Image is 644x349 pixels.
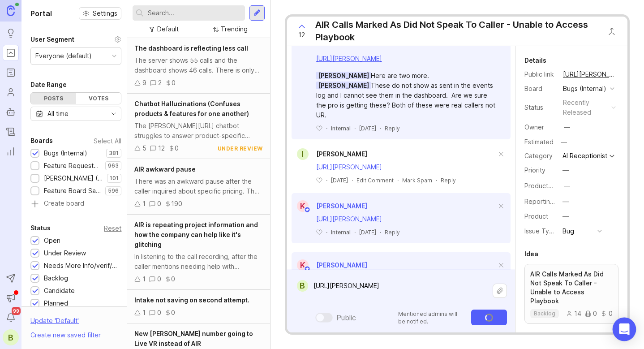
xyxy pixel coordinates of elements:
[44,148,87,158] div: Bugs (Internal)
[331,177,348,184] time: [DATE]
[354,228,356,236] div: ·
[171,308,175,318] div: 0
[142,308,146,318] div: 1
[336,312,356,323] div: Public
[524,166,545,174] label: Priority
[157,199,161,209] div: 0
[292,148,367,160] a: I[PERSON_NAME]
[44,186,101,196] div: Feature Board Sandbox [DATE]
[134,100,249,117] span: Chatbot Hallucinations (Confuses products & features for one another)
[385,228,400,236] div: Reply
[76,93,121,104] div: Votes
[297,280,308,292] div: B
[30,34,74,45] div: User Segment
[524,103,556,112] div: Status
[109,150,119,157] p: 381
[142,199,146,209] div: 1
[127,215,270,290] a: AIR is repeating project information and how the company can help like it's glitchingIn listening...
[3,65,19,81] a: Roadmaps
[108,187,119,194] p: 596
[108,162,119,169] p: 963
[385,125,400,132] div: Reply
[356,177,394,184] div: Edit Comment
[331,125,351,132] div: Internal
[560,69,618,80] a: [URL][PERSON_NAME]
[44,286,75,296] div: Candidate
[316,163,382,171] a: [URL][PERSON_NAME]
[297,148,309,160] div: I
[292,200,367,212] a: K[PERSON_NAME]
[134,177,263,196] div: There was an awkward pause after the caller inquired about specific pricing. Then she finally ask...
[359,229,376,236] time: [DATE]
[397,177,399,184] div: ·
[3,329,19,345] button: B
[292,259,367,271] a: K[PERSON_NAME]
[524,212,548,220] label: Product
[359,125,376,132] time: [DATE]
[31,93,76,104] div: Posts
[157,274,161,284] div: 0
[563,84,606,94] div: Bugs (Internal)
[142,143,146,153] div: 5
[44,161,101,171] div: Feature Requests (Internal)
[104,226,121,231] div: Reset
[354,125,356,132] div: ·
[3,290,19,306] button: Announcements
[524,55,546,66] div: Details
[316,150,367,158] span: [PERSON_NAME]
[316,82,371,89] span: [PERSON_NAME]
[558,136,570,148] div: —
[7,5,15,16] img: Canny Home
[47,109,69,119] div: All time
[30,135,53,146] div: Boards
[524,84,556,94] div: Board
[564,181,570,191] div: —
[380,228,381,236] div: ·
[524,249,538,259] div: Idea
[172,78,176,88] div: 0
[524,139,554,145] div: Estimated
[304,266,310,272] img: member badge
[134,44,248,52] span: The dashboard is reflecting less call
[127,38,270,94] a: The dashboard is reflecting less callThe server shows 55 calls and the dashboard shows 46 calls. ...
[562,211,569,221] div: —
[613,318,636,341] div: Open Intercom Messenger
[316,72,371,79] span: [PERSON_NAME]
[601,310,613,317] div: 0
[30,8,52,19] h1: Portal
[171,274,175,284] div: 0
[562,153,607,159] div: AI Receptionist
[110,175,119,182] p: 101
[524,182,572,190] label: ProductboardID
[127,94,270,159] a: Chatbot Hallucinations (Confuses products & features for one another)The [PERSON_NAME][URL] chatb...
[44,298,68,308] div: Planned
[148,8,241,18] input: Search...
[107,110,121,117] svg: toggle icon
[316,71,496,120] div: Here are two more. These do not show as sent in the events log and I cannot see them in the dashb...
[44,248,86,258] div: Under Review
[326,228,327,236] div: ·
[297,259,309,271] div: K
[134,330,253,347] span: New [PERSON_NAME] number going to Live VR instead of AIR
[30,79,67,90] div: Date Range
[493,284,507,298] button: Upload file
[93,9,117,18] span: Settings
[436,177,437,184] div: ·
[380,125,381,132] div: ·
[352,177,353,184] div: ·
[79,7,121,20] button: Settings
[524,122,556,132] div: Owner
[326,125,327,132] div: ·
[158,143,165,153] div: 12
[530,270,613,306] p: AIR Calls Marked As Did Not Speak To Caller - Unable to Access Playbook
[127,290,270,323] a: Intake not saving on second attempt.100
[3,84,19,100] a: Users
[158,78,162,88] div: 2
[134,221,258,248] span: AIR is repeating project information and how the company can help like it's glitching
[3,124,19,140] a: Changelog
[566,310,581,317] div: 14
[171,199,182,209] div: 190
[221,24,248,34] div: Trending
